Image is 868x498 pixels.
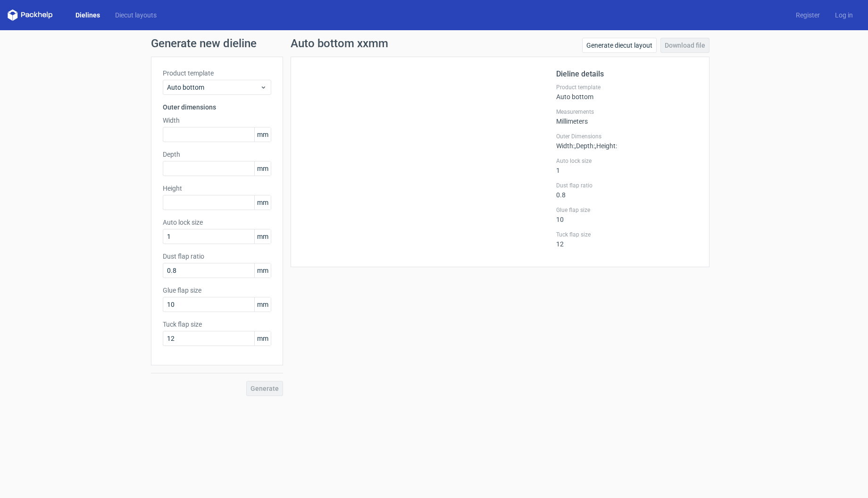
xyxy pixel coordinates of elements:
a: Dielines [68,10,108,20]
div: 0.8 [556,182,698,199]
label: Product template [163,68,271,78]
label: Tuck flap size [163,320,271,329]
span: mm [254,297,271,312]
span: mm [254,195,271,210]
label: Depth [163,150,271,159]
h1: Generate new dieline [151,38,717,49]
div: Auto bottom [556,84,698,101]
div: Millimeters [556,108,698,125]
span: mm [254,229,271,244]
a: Register [788,10,827,20]
span: Auto bottom [167,83,260,92]
span: , Height : [595,142,617,150]
label: Dust flap ratio [556,182,698,189]
label: Measurements [556,108,698,116]
span: mm [254,161,271,176]
span: mm [254,263,271,278]
h2: Dieline details [556,68,698,80]
a: Diecut layouts [108,10,164,20]
label: Auto lock size [556,157,698,165]
label: Dust flap ratio [163,252,271,261]
span: Width : [556,142,575,150]
label: Tuck flap size [556,231,698,238]
h3: Outer dimensions [163,102,271,112]
label: Outer Dimensions [556,133,698,140]
div: 1 [556,157,698,174]
span: mm [254,331,271,346]
label: Glue flap size [163,286,271,295]
span: mm [254,127,271,142]
a: Log in [827,10,860,20]
label: Width [163,116,271,125]
div: 12 [556,231,698,248]
label: Glue flap size [556,206,698,214]
span: , Depth : [575,142,595,150]
label: Height [163,184,271,193]
h1: Auto bottom xxmm [291,38,388,49]
a: Generate diecut layout [582,38,657,53]
label: Product template [556,84,698,91]
div: 10 [556,206,698,223]
label: Auto lock size [163,218,271,227]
